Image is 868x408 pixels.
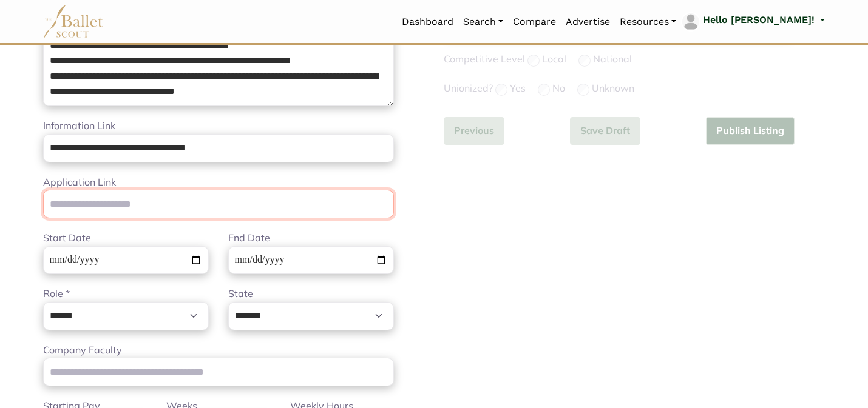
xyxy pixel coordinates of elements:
[43,286,70,302] label: Role *
[228,286,253,302] label: State
[43,118,115,134] label: Information Link
[561,9,615,35] a: Advertise
[508,9,561,35] a: Compare
[682,13,699,30] img: profile picture
[43,175,116,190] label: Application Link
[615,9,681,35] a: Resources
[397,9,458,35] a: Dashboard
[458,9,508,35] a: Search
[43,230,91,246] label: Start Date
[681,12,825,32] a: profile picture Hello [PERSON_NAME]!
[228,230,270,246] label: End Date
[43,343,122,358] label: Company Faculty
[703,12,815,28] p: Hello [PERSON_NAME]!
